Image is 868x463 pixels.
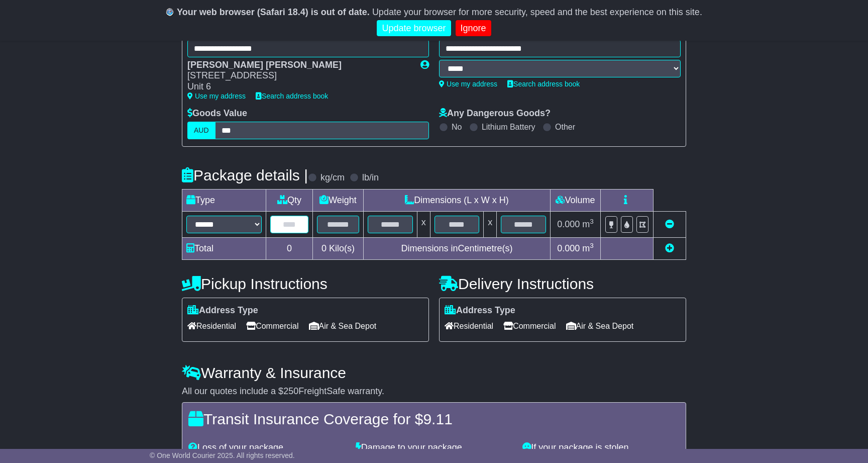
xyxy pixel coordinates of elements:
[187,92,246,100] a: Use my address
[313,189,364,211] td: Weight
[246,318,298,334] span: Commercial
[187,305,258,316] label: Address Type
[507,80,580,88] a: Search address book
[187,122,215,139] label: AUD
[417,211,430,237] td: x
[439,275,686,292] h4: Delivery Instructions
[557,219,580,229] span: 0.000
[456,20,491,37] a: Ignore
[266,189,313,211] td: Qty
[372,7,702,17] span: Update your browser for more security, speed and the best experience on this site.
[377,20,451,37] a: Update browser
[582,243,594,253] span: m
[182,237,266,259] td: Total
[150,451,295,459] span: © One World Courier 2025. All rights reserved.
[445,305,515,316] label: Address Type
[187,70,410,81] div: [STREET_ADDRESS]
[183,442,351,453] div: Loss of your package
[482,122,535,132] label: Lithium Battery
[313,237,364,259] td: Kilo(s)
[557,243,580,253] span: 0.000
[452,122,462,132] label: No
[582,219,594,229] span: m
[590,218,594,225] sup: 3
[187,60,410,71] div: [PERSON_NAME] [PERSON_NAME]
[351,442,518,453] div: Damage to your package
[503,318,556,334] span: Commercial
[187,318,236,334] span: Residential
[445,318,493,334] span: Residential
[439,80,497,88] a: Use my address
[550,189,600,211] td: Volume
[187,108,247,119] label: Goods Value
[590,242,594,249] sup: 3
[484,211,497,237] td: x
[555,122,575,132] label: Other
[188,411,680,427] h4: Transit Insurance Coverage for $
[182,189,266,211] td: Type
[665,219,674,229] a: Remove this item
[665,243,674,253] a: Add new item
[187,81,410,92] div: Unit 6
[266,237,313,259] td: 0
[182,364,686,381] h4: Warranty & Insurance
[182,386,686,397] div: All our quotes include a $ FreightSafe warranty.
[283,386,298,396] span: 250
[321,243,327,253] span: 0
[423,411,452,427] span: 9.11
[320,172,345,183] label: kg/cm
[363,237,550,259] td: Dimensions in Centimetre(s)
[566,318,634,334] span: Air & Sea Depot
[182,275,429,292] h4: Pickup Instructions
[517,442,685,453] div: If your package is stolen
[309,318,377,334] span: Air & Sea Depot
[256,92,328,100] a: Search address book
[177,7,370,17] b: Your web browser (Safari 18.4) is out of date.
[363,189,550,211] td: Dimensions (L x W x H)
[362,172,379,183] label: lb/in
[439,108,551,119] label: Any Dangerous Goods?
[182,167,308,183] h4: Package details |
